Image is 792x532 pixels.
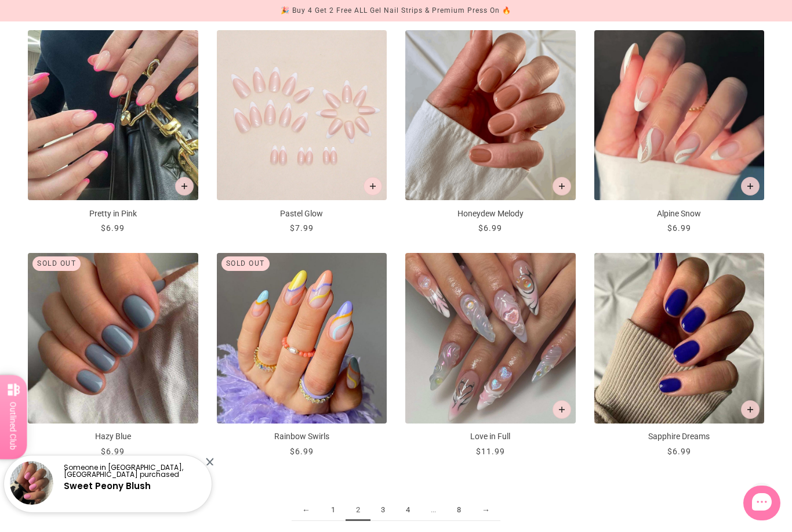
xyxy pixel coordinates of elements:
span: $6.99 [290,447,314,456]
a: 4 [395,500,420,521]
span: 2 [346,500,370,521]
button: Add to cart [741,177,760,196]
button: Add to cart [553,177,571,196]
a: → [471,500,500,521]
a: Sweet Peony Blush [64,480,151,492]
p: Pastel Glow [217,208,387,220]
p: Sapphire Dreams [594,430,765,443]
a: Honeydew Melody [405,30,576,235]
p: Alpine Snow [594,208,765,220]
button: Add to cart [175,177,194,196]
img: Sapphire Dreams - Press On Nails [594,253,765,424]
a: 3 [370,500,395,521]
a: 8 [446,500,471,521]
p: Hazy Blue [28,430,198,443]
span: $6.99 [101,223,125,233]
div: Sold out [221,256,270,271]
a: Rainbow Swirls [217,253,387,458]
button: Add to cart [553,400,571,419]
span: $7.99 [290,223,314,233]
p: Someone in [GEOGRAPHIC_DATA], [GEOGRAPHIC_DATA] purchased [64,464,202,478]
a: Sapphire Dreams [594,253,765,458]
a: Love in Full [405,253,576,458]
span: ... [420,500,446,521]
button: Add to cart [741,400,760,419]
a: Alpine Snow [594,30,765,235]
span: $6.99 [667,223,691,233]
p: Pretty in Pink [28,208,198,220]
a: Pastel Glow [217,30,387,235]
a: 1 [321,500,346,521]
img: Honeydew Melody-Press on Manicure-Outlined [405,30,576,201]
a: ← [292,500,321,521]
a: Hazy Blue [28,253,198,458]
a: Pretty in Pink [28,30,198,235]
img: Hazy Blue - Press On Nails [28,253,198,424]
span: $11.99 [476,447,505,456]
p: Love in Full [405,430,576,443]
button: Add to cart [364,177,382,196]
div: 🎉 Buy 4 Get 2 Free ALL Gel Nail Strips & Premium Press On 🔥 [281,5,511,17]
p: Honeydew Melody [405,208,576,220]
p: Rainbow Swirls [217,430,387,443]
span: $6.99 [478,223,502,233]
span: $6.99 [667,447,691,456]
div: Sold out [32,256,81,271]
